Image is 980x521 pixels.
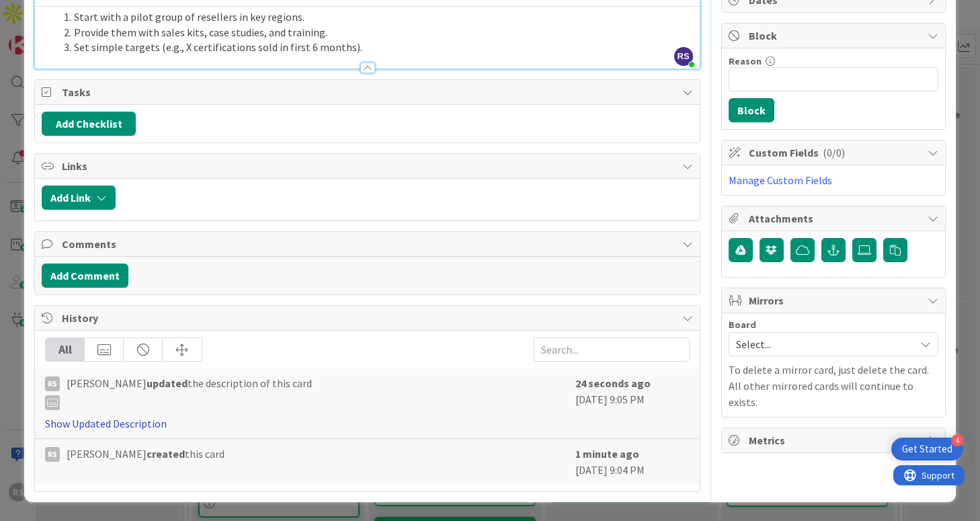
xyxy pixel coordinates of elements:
[46,338,85,361] div: All
[575,376,651,390] b: 24 seconds ago
[729,362,938,410] p: To delete a mirror card, just delete the card. All other mirrored cards will continue to exists.
[575,375,690,432] div: [DATE] 9:05 PM
[147,376,188,390] b: updated
[951,434,963,446] div: 4
[534,337,690,362] input: Search...
[42,186,116,210] button: Add Link
[45,376,60,391] div: RS
[62,158,675,174] span: Links
[42,112,136,136] button: Add Checklist
[891,438,963,460] div: Open Get Started checklist, remaining modules: 4
[749,145,921,161] span: Custom Fields
[45,447,60,462] div: RS
[28,2,61,18] span: Support
[823,146,845,159] span: ( 0/0 )
[58,25,692,40] li: Provide them with sales kits, case studies, and training.
[147,447,185,460] b: created
[62,236,675,252] span: Comments
[749,292,921,309] span: Mirrors
[729,173,832,187] a: Manage Custom Fields
[58,40,692,55] li: Set simple targets (e.g., X certifications sold in first 6 months).
[749,210,921,227] span: Attachments
[62,310,675,326] span: History
[729,98,774,122] button: Block
[902,442,952,456] div: Get Started
[45,417,167,430] a: Show Updated Description
[729,320,756,329] span: Board
[58,9,692,25] li: Start with a pilot group of resellers in key regions.
[42,264,128,288] button: Add Comment
[749,28,921,44] span: Block
[749,432,921,448] span: Metrics
[736,335,908,354] span: Select...
[67,375,312,410] span: [PERSON_NAME] the description of this card
[62,84,675,100] span: Tasks
[67,446,224,462] span: [PERSON_NAME] this card
[575,447,639,460] b: 1 minute ago
[575,446,690,478] div: [DATE] 9:04 PM
[729,55,762,67] label: Reason
[674,47,693,66] span: RS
